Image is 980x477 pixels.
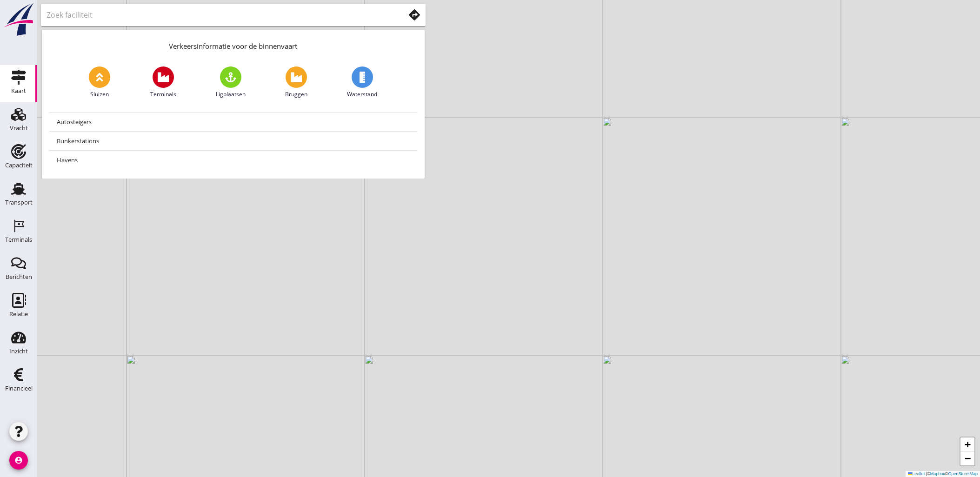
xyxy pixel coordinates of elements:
div: Capaciteit [5,162,33,168]
div: © © [906,471,980,477]
a: Waterstand [347,66,377,99]
div: Autosteigers [57,116,410,127]
div: Bunkerstations [57,135,410,146]
div: Transport [5,199,33,205]
a: OpenStreetMap [948,471,978,476]
span: Sluizen [90,90,109,99]
span: Ligplaatsen [216,90,246,99]
span: | [926,471,927,476]
span: Waterstand [347,90,377,99]
div: Berichten [6,274,32,280]
img: logo-small.a267ee39.svg [2,2,35,37]
div: Relatie [9,311,28,317]
a: Bruggen [285,66,307,99]
a: Ligplaatsen [216,66,246,99]
a: Zoom out [960,451,974,465]
span: Bruggen [285,90,307,99]
a: Zoom in [960,437,974,451]
div: Financieel [5,385,33,391]
input: Zoek faciliteit [47,7,392,22]
div: Inzicht [9,348,28,354]
a: Terminals [150,66,176,99]
a: Mapbox [930,471,945,476]
span: + [965,438,971,450]
div: Verkeersinformatie voor de binnenvaart [42,30,425,59]
span: − [965,452,971,464]
div: Terminals [5,237,32,243]
div: Havens [57,154,410,166]
div: Kaart [11,88,26,94]
a: Sluizen [89,66,110,99]
i: account_circle [9,451,28,470]
div: Vracht [10,125,28,131]
a: Leaflet [908,471,925,476]
span: Terminals [150,90,176,99]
